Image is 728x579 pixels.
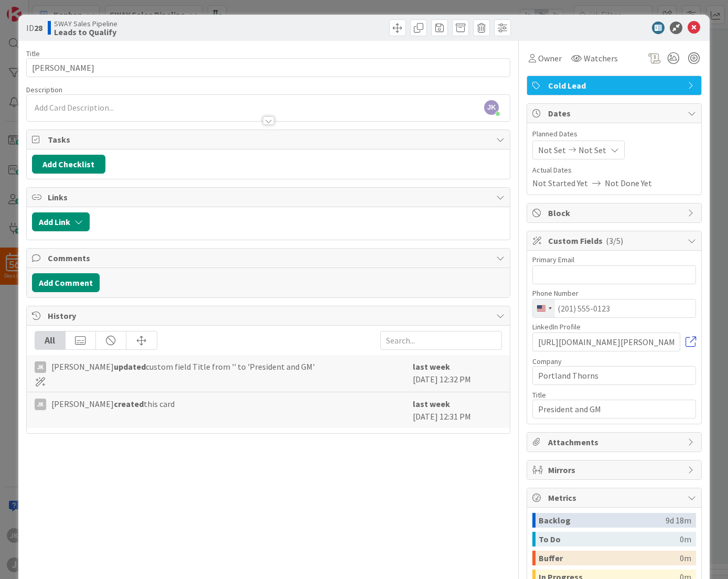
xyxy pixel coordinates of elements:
[35,399,46,410] div: JK
[548,491,682,504] span: Metrics
[380,331,502,350] input: Search...
[26,85,62,94] span: Description
[413,361,450,372] b: last week
[35,361,46,373] div: JK
[548,464,682,476] span: Mirrors
[51,360,315,373] span: [PERSON_NAME] custom field Title from '' to 'President and GM'
[413,399,450,409] b: last week
[538,52,562,65] span: Owner
[548,436,682,448] span: Attachments
[532,299,696,318] input: (201) 555-0123
[532,390,546,400] label: Title
[26,49,40,58] label: Title
[54,28,117,36] b: Leads to Qualify
[539,513,666,528] div: Backlog
[532,323,696,330] div: LinkedIn Profile
[539,551,680,565] div: Buffer
[605,177,652,189] span: Not Done Yet
[533,299,555,317] button: Selected country
[413,360,502,387] div: [DATE] 12:32 PM
[680,551,691,565] div: 0m
[35,331,66,349] div: All
[539,532,680,546] div: To Do
[114,361,146,372] b: updated
[114,399,144,409] b: created
[26,22,42,34] span: ID
[680,532,691,546] div: 0m
[48,309,491,322] span: History
[606,235,623,246] span: ( 3/5 )
[666,513,691,528] div: 9d 18m
[548,79,682,92] span: Cold Lead
[538,144,566,156] span: Not Set
[532,177,588,189] span: Not Started Yet
[32,155,105,174] button: Add Checklist
[532,165,696,176] span: Actual Dates
[48,252,491,264] span: Comments
[548,234,682,247] span: Custom Fields
[54,19,117,28] span: SWAY Sales Pipeline
[532,128,696,140] span: Planned Dates
[32,212,90,231] button: Add Link
[532,357,562,366] label: Company
[532,290,696,297] div: Phone Number
[532,256,696,263] div: Primary Email
[484,100,499,115] span: JK
[51,398,175,410] span: [PERSON_NAME] this card
[48,133,491,146] span: Tasks
[584,52,618,65] span: Watchers
[579,144,606,156] span: Not Set
[34,23,42,33] b: 28
[548,207,682,219] span: Block
[413,398,502,423] div: [DATE] 12:31 PM
[26,58,511,77] input: type card name here...
[32,273,100,292] button: Add Comment
[548,107,682,120] span: Dates
[48,191,491,203] span: Links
